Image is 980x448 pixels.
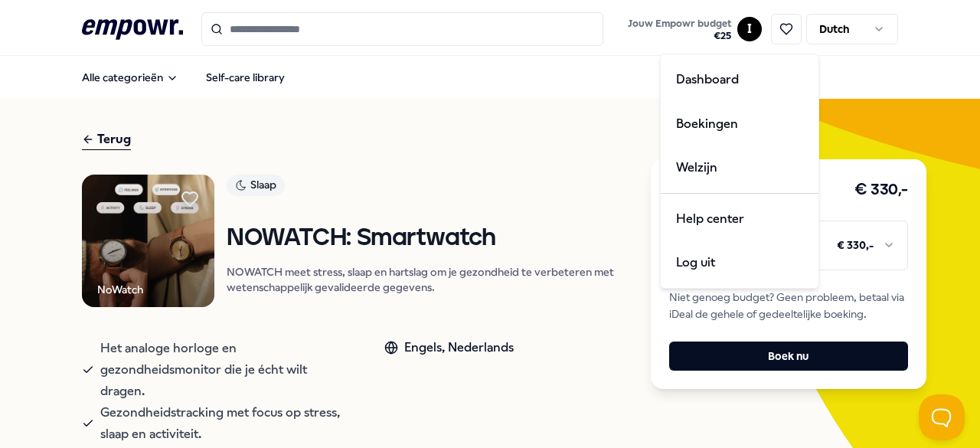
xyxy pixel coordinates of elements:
[664,102,815,146] a: Boekingen
[664,146,815,190] a: Welzijn
[664,57,815,102] a: Dashboard
[664,197,815,241] a: Help center
[664,240,815,285] div: Log uit
[660,54,819,289] div: I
